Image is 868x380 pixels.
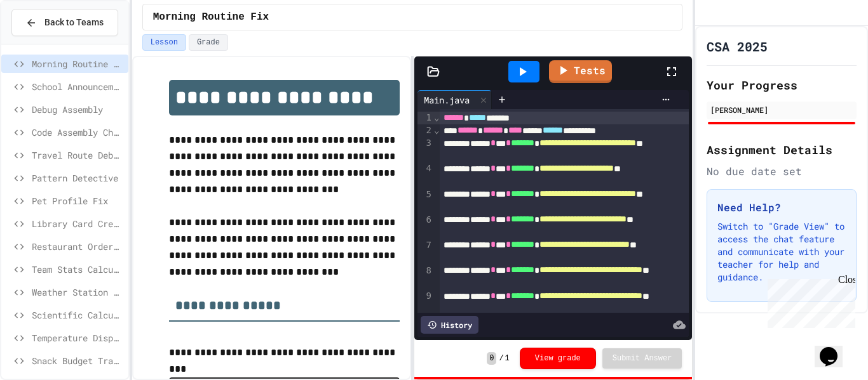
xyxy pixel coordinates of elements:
[417,90,492,109] div: Main.java
[32,263,123,276] span: Team Stats Calculator
[142,34,186,51] button: Lesson
[32,331,123,344] span: Temperature Display Fix
[189,34,228,51] button: Grade
[417,112,433,124] div: 1
[417,124,433,137] div: 2
[433,112,440,122] span: Fold line
[707,164,857,179] div: No due date set
[707,141,857,159] h2: Assignment Details
[717,200,846,215] h3: Need Help?
[417,214,433,239] div: 6
[707,37,768,55] h1: CSA 2025
[602,348,682,369] button: Submit Answer
[32,148,123,162] span: Travel Route Debugger
[32,308,123,322] span: Scientific Calculator
[32,217,123,230] span: Library Card Creator
[44,16,104,29] span: Back to Teams
[710,104,853,115] div: [PERSON_NAME]
[5,5,88,81] div: Chat with us now!Close
[815,329,855,367] iframe: chat widget
[417,162,433,188] div: 4
[417,239,433,265] div: 7
[499,353,503,364] span: /
[417,137,433,162] div: 3
[417,290,433,315] div: 9
[417,93,476,107] div: Main.java
[32,194,123,207] span: Pet Profile Fix
[153,10,269,25] span: Morning Routine Fix
[417,265,433,290] div: 8
[717,220,846,284] p: Switch to "Grade View" to access the chat feature and communicate with your teacher for help and ...
[32,57,123,70] span: Morning Routine Fix
[32,80,123,93] span: School Announcements
[32,354,123,367] span: Snack Budget Tracker
[487,352,496,365] span: 0
[11,9,118,36] button: Back to Teams
[505,353,510,364] span: 1
[520,348,596,369] button: View grade
[613,353,672,364] span: Submit Answer
[549,60,612,83] a: Tests
[707,76,857,94] h2: Your Progress
[32,240,123,253] span: Restaurant Order System
[417,188,433,214] div: 5
[32,171,123,185] span: Pattern Detective
[421,316,478,334] div: History
[32,126,123,139] span: Code Assembly Challenge
[433,125,440,135] span: Fold line
[763,274,855,328] iframe: chat widget
[32,103,123,116] span: Debug Assembly
[32,285,123,299] span: Weather Station Debugger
